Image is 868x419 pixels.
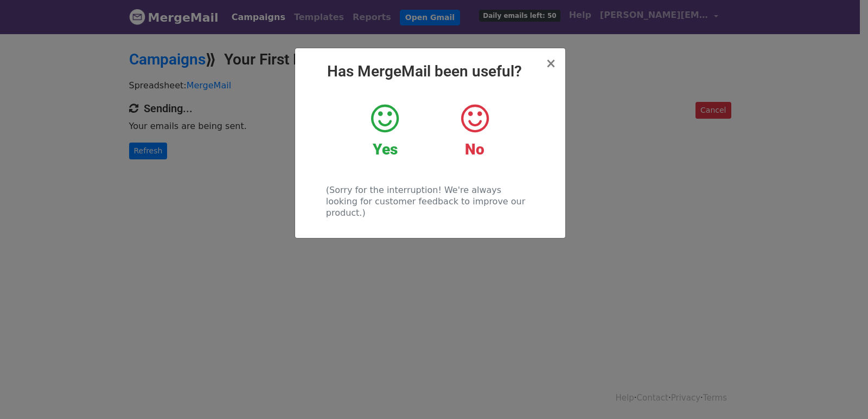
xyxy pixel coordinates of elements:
[545,56,556,71] span: ×
[373,140,398,158] strong: Yes
[348,102,422,159] a: Yes
[465,140,484,158] strong: No
[545,57,556,70] button: Close
[326,184,534,218] p: (Sorry for the interruption! We're always looking for customer feedback to improve our product.)
[438,102,511,159] a: No
[304,62,557,81] h2: Has MergeMail been useful?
